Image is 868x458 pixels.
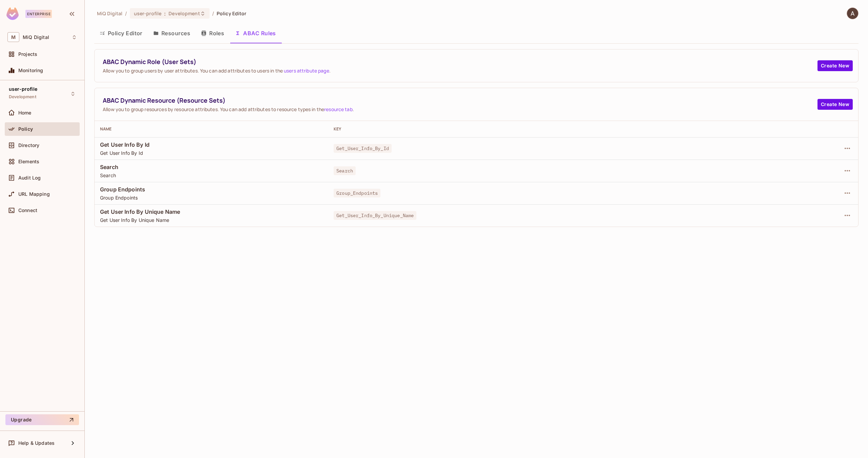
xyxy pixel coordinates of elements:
span: Elements [18,159,39,164]
span: Connect [18,208,37,213]
span: ABAC Dynamic Resource (Resource Sets) [103,96,817,105]
span: Monitoring [18,68,43,73]
a: resource tab [324,106,353,112]
span: Get User Info By Unique Name [100,217,323,223]
span: Group Endpoints [100,186,323,193]
span: Get User Info By Unique Name [100,208,323,215]
span: Get User Info By Id [100,141,323,148]
span: Get_User_Info_By_Id [334,144,392,153]
a: users attribute page [284,67,329,74]
button: Create New [817,99,853,110]
div: Enterprise [25,10,52,18]
span: Search [100,163,323,171]
span: Help & Updates [18,440,55,446]
span: user-profile [9,86,37,92]
div: Name [100,126,323,132]
span: Home [18,110,32,116]
img: SReyMgAAAABJRU5ErkJggg== [6,7,19,20]
span: user-profile [134,10,162,17]
span: Allow you to group resources by resource attributes. You can add attributes to resource types in ... [103,106,817,112]
span: Get User Info By Id [100,150,323,156]
span: Group_Endpoints [334,189,380,197]
span: Projects [18,51,37,57]
span: Workspace: MiQ Digital [23,35,49,40]
button: Roles [196,25,230,42]
img: Ambarish Singh [847,8,858,19]
button: Create New [817,60,853,71]
span: Policy [18,126,33,132]
span: Allow you to group users by user attributes. You can add attributes to users in the . [103,67,817,74]
span: the active workspace [97,10,122,17]
span: Audit Log [18,175,41,181]
span: URL Mapping [18,191,50,197]
span: Get_User_Info_By_Unique_Name [334,211,416,220]
span: Directory [18,143,39,148]
button: Policy Editor [94,25,148,42]
button: Resources [148,25,196,42]
span: M [7,32,19,42]
span: ABAC Dynamic Role (User Sets) [103,58,817,66]
span: Policy Editor [217,10,246,17]
span: Search [334,166,356,175]
span: Group Endpoints [100,194,323,201]
span: : [164,11,166,16]
span: Search [100,172,323,179]
button: Upgrade [5,414,79,425]
li: / [212,10,214,17]
div: Key [334,126,753,132]
li: / [125,10,127,17]
span: Development [9,94,36,100]
button: ABAC Rules [230,25,281,42]
span: Development [169,10,200,17]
